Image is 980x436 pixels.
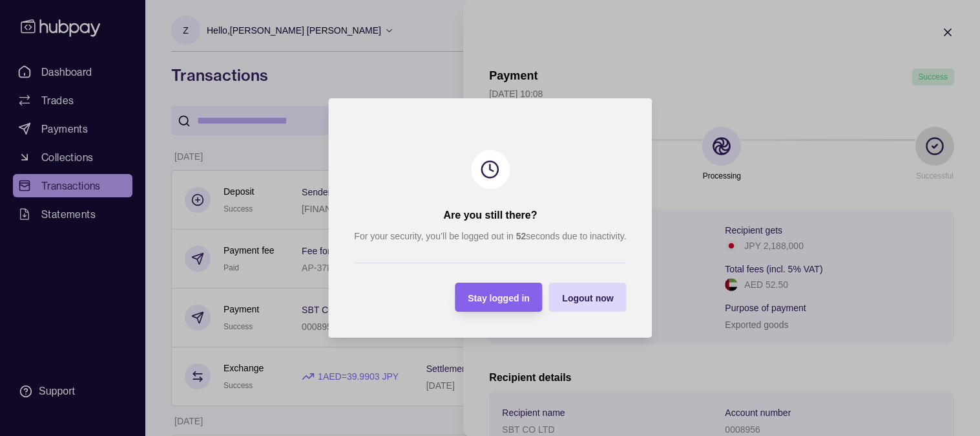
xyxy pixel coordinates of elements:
strong: 52 [516,231,526,241]
span: Logout now [562,293,613,303]
button: Stay logged in [455,283,543,312]
p: For your security, you’ll be logged out in seconds due to inactivity. [354,229,626,243]
span: Stay logged in [468,293,530,303]
h2: Are you still there? [443,208,537,223]
button: Logout now [549,283,626,312]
